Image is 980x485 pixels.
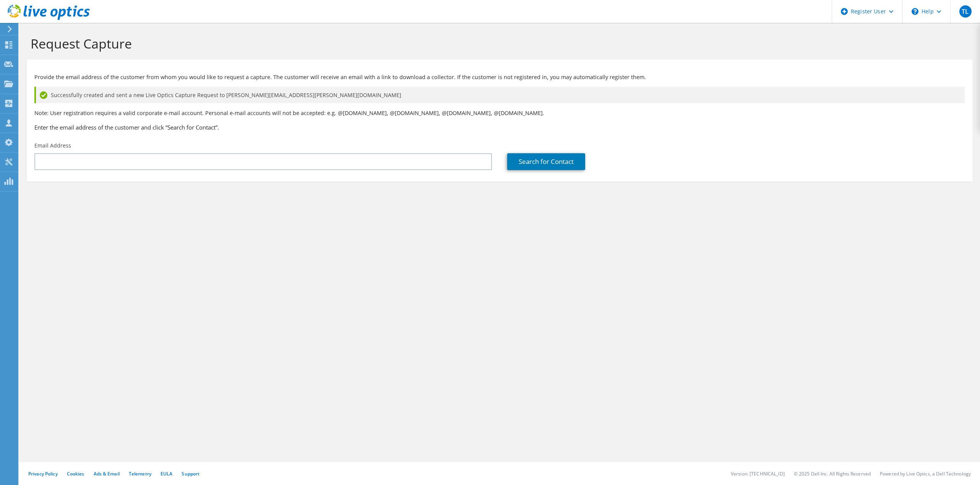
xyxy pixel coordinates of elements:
[182,470,200,477] a: Support
[959,5,972,18] span: TL
[912,8,918,15] svg: \n
[34,109,965,117] p: Note: User registration requires a valid corporate e-mail account. Personal e-mail accounts will ...
[51,91,401,99] span: Successfully created and sent a new Live Optics Capture Request to [PERSON_NAME][EMAIL_ADDRESS][P...
[794,470,871,477] li: © 2025 Dell Inc. All Rights Reserved
[507,153,585,170] a: Search for Contact
[129,470,151,477] a: Telemetry
[161,470,172,477] a: EULA
[67,470,84,477] a: Cookies
[94,470,120,477] a: Ads & Email
[34,123,965,131] h3: Enter the email address of the customer and click “Search for Contact”.
[34,73,965,81] p: Provide the email address of the customer from whom you would like to request a capture. The cust...
[28,470,58,477] a: Privacy Policy
[880,470,971,477] li: Powered by Live Optics, a Dell Technology
[31,36,965,52] h1: Request Capture
[34,142,71,149] label: Email Address
[731,470,785,477] li: Version: [TECHNICAL_ID]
